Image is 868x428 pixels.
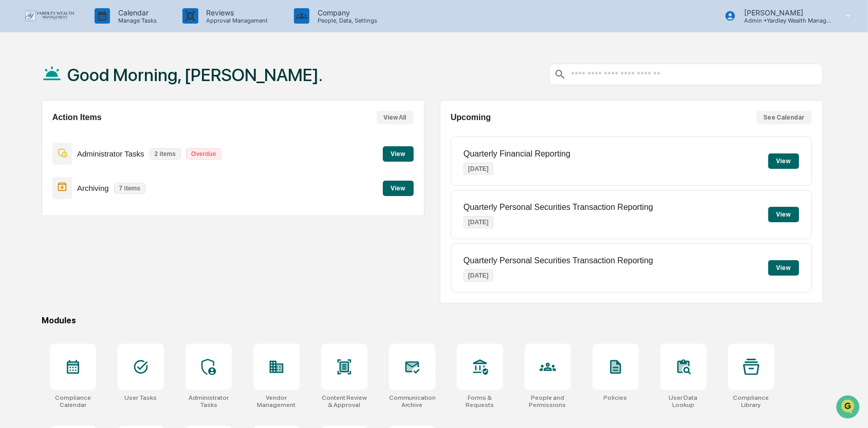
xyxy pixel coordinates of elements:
p: People, Data, Settings [309,17,382,24]
button: View [768,260,799,276]
p: Reviews [198,8,273,17]
a: Powered byPylon [72,173,124,181]
div: 🔎 [10,149,19,158]
div: Communications Archive [389,394,435,408]
p: [DATE] [464,216,493,228]
div: People and Permissions [525,394,571,408]
span: Pylon [102,173,124,181]
div: Content Review & Approval [321,394,367,408]
a: 🔎Data Lookup [6,144,69,163]
div: Compliance Library [728,394,774,408]
p: [PERSON_NAME] [736,8,832,17]
div: Start new chat [35,78,169,88]
a: View [383,148,414,158]
div: Modules [42,316,823,325]
p: Admin • Yardley Wealth Management [736,17,832,24]
iframe: Open customer support [835,394,863,422]
p: [DATE] [464,269,493,282]
button: Start new chat [175,81,187,93]
p: 7 items [114,183,145,194]
div: 🖐️ [10,130,19,138]
div: Forms & Requests [457,394,503,408]
p: Manage Tasks [110,17,162,24]
button: View [768,207,799,222]
div: Compliance Calendar [50,394,96,408]
button: View [383,146,414,162]
h1: Good Morning, [PERSON_NAME]. [67,65,323,85]
div: User Tasks [124,394,157,401]
p: Quarterly Financial Reporting [464,149,570,159]
button: See Calendar [756,111,812,124]
p: Company [309,8,382,17]
p: How can we help? [10,21,187,37]
a: 🗄️Attestations [70,125,132,143]
a: View [383,183,414,192]
p: Quarterly Personal Securities Transaction Reporting [464,256,653,265]
span: Data Lookup [21,148,65,159]
span: Preclearance [21,129,66,139]
button: View [383,181,414,196]
div: Policies [604,394,627,401]
div: Vendor Management [253,394,300,408]
div: We're available if you need us! [35,88,130,96]
p: Calendar [110,8,162,17]
p: Archiving [77,184,109,192]
a: 🖐️Preclearance [6,125,70,143]
p: Overdue [186,148,221,160]
p: 2 items [150,148,181,160]
p: [DATE] [464,163,493,175]
p: Quarterly Personal Securities Transaction Reporting [464,203,653,212]
div: User Data Lookup [660,394,707,408]
button: View [768,153,799,169]
img: logo [25,10,74,22]
div: Administrator Tasks [186,394,232,408]
h2: Upcoming [451,113,491,122]
p: Administrator Tasks [77,149,144,158]
span: Attestations [85,129,127,139]
button: View All [377,111,414,124]
h2: Action Items [52,113,102,122]
div: 🗄️ [75,130,83,138]
p: Approval Management [198,17,273,24]
img: 1746055101610-c473b297-6a78-478c-a979-82029cc54cd1 [10,78,29,96]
